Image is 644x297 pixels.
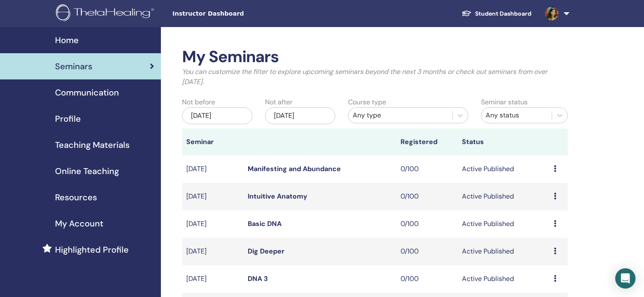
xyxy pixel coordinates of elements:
[55,217,103,230] span: My Account
[55,34,79,46] span: Home
[265,97,293,107] label: Not after
[396,183,458,210] td: 0/100
[248,164,341,173] a: Manifesting and Abundance
[486,110,547,120] div: Any status
[55,139,130,151] span: Teaching Materials
[458,183,550,210] td: Active Published
[458,155,550,183] td: Active Published
[182,265,243,293] td: [DATE]
[182,47,568,67] h2: My Seminars
[458,265,550,293] td: Active Published
[182,155,243,183] td: [DATE]
[396,238,458,265] td: 0/100
[396,128,458,155] th: Registered
[55,86,119,99] span: Communication
[182,128,243,155] th: Seminar
[248,247,285,256] a: Dig Deeper
[182,238,243,265] td: [DATE]
[265,107,335,124] div: [DATE]
[458,238,550,265] td: Active Published
[182,67,568,87] p: You can customize the filter to explore upcoming seminars beyond the next 3 months or check out s...
[396,265,458,293] td: 0/100
[248,219,282,228] a: Basic DNA
[182,107,252,124] div: [DATE]
[55,60,92,73] span: Seminars
[55,243,129,256] span: Highlighted Profile
[458,210,550,238] td: Active Published
[396,155,458,183] td: 0/100
[353,110,448,120] div: Any type
[55,191,97,204] span: Resources
[615,268,636,289] div: Open Intercom Messenger
[248,274,268,283] a: DNA 3
[455,6,538,22] a: Student Dashboard
[55,112,81,125] span: Profile
[248,192,307,201] a: Intuitive Anatomy
[462,10,472,17] img: graduation-cap-white.svg
[396,210,458,238] td: 0/100
[182,183,243,210] td: [DATE]
[182,210,243,238] td: [DATE]
[172,9,299,18] span: Instructor Dashboard
[481,97,528,107] label: Seminar status
[55,165,119,177] span: Online Teaching
[348,97,386,107] label: Course type
[458,128,550,155] th: Status
[56,4,157,23] img: logo.png
[182,97,215,107] label: Not before
[545,7,558,20] img: default.jpg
